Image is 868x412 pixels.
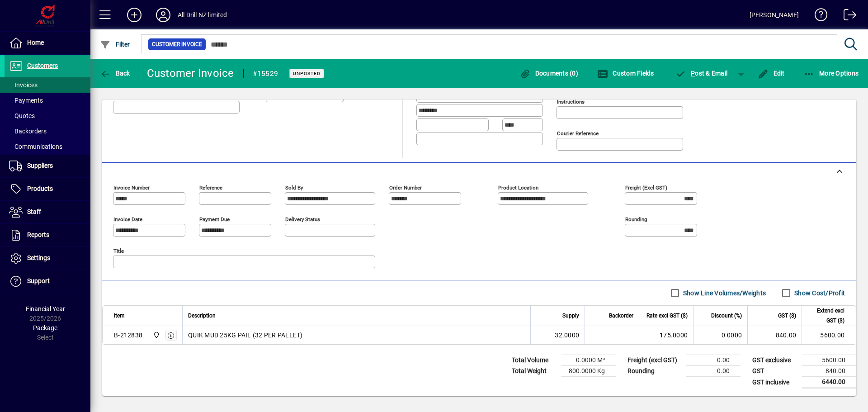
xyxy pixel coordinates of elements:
span: Suppliers [27,162,53,169]
span: Description [188,311,216,321]
span: Package [33,324,57,331]
td: 0.00 [686,366,741,377]
span: Discount (%) [711,311,742,321]
td: 840.00 [747,326,802,344]
td: 800.0000 Kg [561,366,616,377]
span: More Options [804,70,859,77]
span: Extend excl GST ($) [807,306,844,326]
a: Suppliers [5,155,90,177]
a: Communications [5,139,90,154]
td: 5600.00 [802,355,856,366]
mat-label: Instructions [557,99,585,105]
div: B-212838 [114,331,142,340]
button: Custom Fields [595,65,656,81]
td: Freight (excl GST) [623,355,686,366]
td: Total Volume [507,355,561,366]
span: Item [114,311,125,321]
td: 840.00 [802,366,856,377]
button: More Options [802,65,861,81]
mat-label: Courier Reference [557,130,599,137]
div: [PERSON_NAME] [750,8,799,22]
span: Products [27,185,53,192]
td: Rounding [623,366,686,377]
span: Back [100,70,130,77]
span: QUIK MUD 25KG PAIL (32 PER PALLET) [188,331,303,340]
label: Show Line Volumes/Weights [681,289,766,298]
div: Customer Invoice [147,66,234,81]
mat-label: Sold by [285,185,303,191]
a: Reports [5,224,90,246]
span: Backorders [9,128,47,135]
app-page-header-button: Back [90,65,140,81]
td: 5600.00 [802,326,856,344]
span: Financial Year [26,305,65,313]
span: Customers [27,62,58,69]
mat-label: Order number [389,185,422,191]
label: Show Cost/Profit [793,289,845,298]
td: GST inclusive [748,377,802,388]
div: 175.0000 [645,331,688,340]
span: Rate excl GST ($) [646,311,688,321]
span: 32.0000 [555,331,579,340]
span: Home [27,39,44,46]
button: Profile [149,7,178,23]
span: Staff [27,208,41,215]
div: #15529 [253,66,278,81]
td: 0.0000 [693,326,747,344]
button: Documents (0) [517,65,580,81]
a: Knowledge Base [808,2,828,31]
span: Custom Fields [597,70,654,77]
a: Settings [5,247,90,270]
mat-label: Reference [199,185,222,191]
a: Backorders [5,123,90,139]
mat-label: Freight (excl GST) [625,185,667,191]
td: 0.0000 M³ [561,355,616,366]
span: Unposted [293,71,321,76]
button: Back [98,65,132,81]
span: ost & Email [675,70,728,77]
a: Support [5,270,90,293]
td: Total Weight [507,366,561,377]
span: Settings [27,254,50,261]
span: Invoices [9,81,38,89]
span: Support [27,277,50,284]
a: Invoices [5,77,90,93]
span: Filter [100,41,130,48]
a: Products [5,178,90,200]
div: All Drill NZ limited [178,8,227,22]
span: Documents (0) [519,70,578,77]
span: Backorder [609,311,633,321]
a: Payments [5,93,90,108]
span: Reports [27,231,49,238]
span: Customer Invoice [152,40,202,49]
span: P [691,70,695,77]
span: All Drill NZ Limited [151,330,161,340]
span: Edit [758,70,785,77]
td: 6440.00 [802,377,856,388]
span: Payments [9,97,43,104]
span: GST ($) [778,311,796,321]
a: Staff [5,201,90,223]
button: Filter [98,36,132,52]
td: GST [748,366,802,377]
a: Quotes [5,108,90,123]
a: Logout [837,2,857,31]
span: Communications [9,143,62,150]
button: Add [120,7,149,23]
a: Home [5,32,90,54]
span: Supply [562,311,579,321]
button: Edit [755,65,787,81]
button: Post & Email [671,65,732,81]
mat-label: Product location [498,185,538,191]
mat-label: Rounding [625,216,647,223]
td: GST exclusive [748,355,802,366]
mat-label: Invoice date [113,216,142,223]
td: 0.00 [686,355,741,366]
mat-label: Invoice number [113,185,150,191]
mat-label: Delivery status [285,216,320,223]
span: Quotes [9,112,35,119]
mat-label: Payment due [199,216,230,223]
mat-label: Title [113,248,124,254]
